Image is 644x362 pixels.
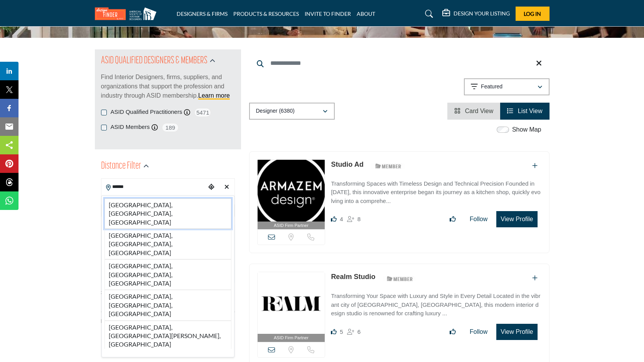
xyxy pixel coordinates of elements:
a: ASID Firm Partner [258,272,325,342]
div: Followers [347,215,361,224]
img: ASID Members Badge Icon [383,274,417,283]
li: [GEOGRAPHIC_DATA], [GEOGRAPHIC_DATA][PERSON_NAME], [GEOGRAPHIC_DATA] [105,321,231,349]
h5: DESIGN YOUR LISTING [453,10,510,17]
h2: Distance Filter [101,159,141,173]
p: Transforming Your Space with Luxury and Style in Every Detail Located in the vibrant city of [GEO... [331,292,541,318]
span: N/A [101,317,110,325]
img: Site Logo [95,7,160,20]
button: Like listing [445,324,461,340]
div: DESIGN YOUR LISTING [442,9,510,19]
a: Transforming Your Space with Luxury and Style in Every Detail Located in the vibrant city of [GEO... [331,287,541,318]
button: Follow [465,211,492,227]
a: Learn more [198,92,230,99]
button: Designer (6380) [249,103,335,120]
h2: ASID QUALIFIED DESIGNERS & MEMBERS [101,54,207,68]
li: List View [500,103,549,120]
p: Featured [481,83,502,91]
input: Search Keyword [249,54,550,73]
span: 5 [340,328,343,335]
label: Show Map [512,125,541,134]
span: ASID Firm Partner [274,335,309,341]
span: Log In [524,10,541,17]
i: Likes [331,216,337,222]
div: Followers [347,327,361,337]
label: ASID Qualified Practitioners [111,108,182,117]
p: Transforming Spaces with Timeless Design and Technical Precision Founded in [DATE], this innovati... [331,179,541,206]
div: Search Location [101,195,234,357]
input: Search Location [101,179,206,195]
p: Studio Ad [331,159,363,170]
li: Card View [447,103,500,120]
a: ASID Firm Partner [258,160,325,230]
p: Designer (6380) [256,107,295,115]
a: PRODUCTS & RESOURCES [233,10,299,17]
a: INVITE TO FINDER [305,10,351,17]
span: List View [518,108,543,114]
a: Realm Studio [331,273,375,281]
img: Studio Ad [258,160,325,222]
a: DESIGNERS & FIRMS [177,10,228,17]
a: Search [418,8,438,20]
label: ASID Members [111,123,150,132]
button: Log In [516,7,550,21]
span: 6 [357,328,361,335]
li: [GEOGRAPHIC_DATA], [GEOGRAPHIC_DATA], [GEOGRAPHIC_DATA] [105,259,231,290]
a: Add To List [532,275,538,281]
input: ASID Members checkbox [101,125,107,130]
button: View Profile [496,324,537,340]
div: Search within: [101,289,235,297]
span: ASID Firm Partner [274,222,309,229]
li: [GEOGRAPHIC_DATA], [GEOGRAPHIC_DATA], [GEOGRAPHIC_DATA] [105,229,231,259]
div: Choose your current location [206,179,217,196]
span: 8 [357,216,361,222]
li: [GEOGRAPHIC_DATA], [GEOGRAPHIC_DATA], [GEOGRAPHIC_DATA] [105,290,231,320]
a: View Card [454,108,493,114]
span: 4 [340,216,343,222]
i: Likes [331,329,337,335]
a: Studio Ad [331,161,363,168]
button: Featured [464,78,550,95]
button: View Profile [496,211,537,227]
span: 5471 [194,108,211,117]
span: Card View [465,108,494,114]
a: Add To List [532,162,538,169]
input: ASID Qualified Practitioners checkbox [101,110,107,115]
button: Follow [465,324,492,340]
li: [GEOGRAPHIC_DATA], [GEOGRAPHIC_DATA], [GEOGRAPHIC_DATA] [105,198,231,229]
button: Like listing [445,211,461,227]
p: Find Interior Designers, firms, suppliers, and organizations that support the profession and indu... [101,73,235,100]
span: 189 [162,123,179,132]
img: ASID Members Badge Icon [371,161,406,171]
a: ABOUT [357,10,375,17]
a: View List [507,108,542,114]
a: Transforming Spaces with Timeless Design and Technical Precision Founded in [DATE], this innovati... [331,175,541,206]
div: Clear search location [221,179,233,196]
p: Realm Studio [331,272,375,282]
a: Collapse ▲ [101,337,235,344]
img: Realm Studio [258,272,325,334]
